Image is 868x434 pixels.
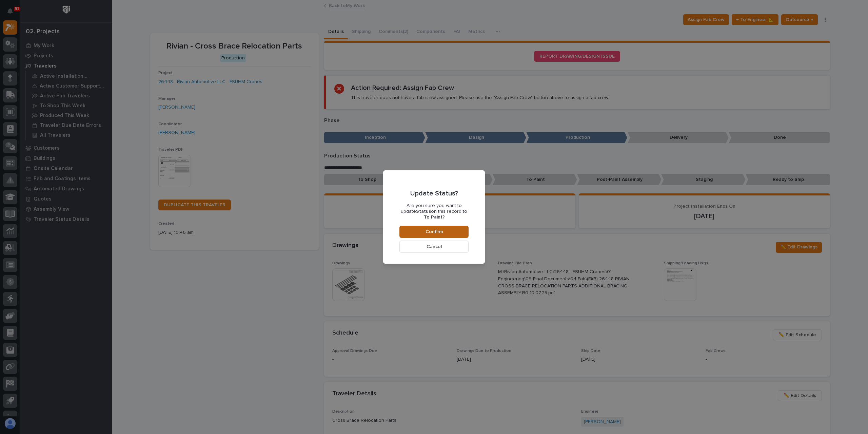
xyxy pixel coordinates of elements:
b: To Paint [424,215,442,220]
button: Confirm [399,226,469,238]
b: Status [416,209,431,214]
button: Cancel [399,241,469,253]
p: Are you sure you want to update on this record to ? [399,203,469,220]
span: Cancel [427,244,442,250]
p: Update Status? [410,189,458,197]
span: Confirm [426,229,443,235]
